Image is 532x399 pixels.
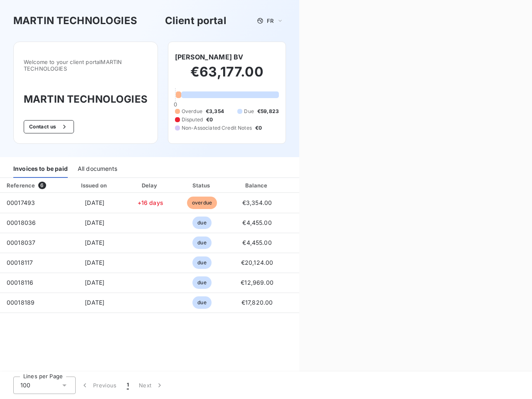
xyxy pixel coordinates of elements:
[85,239,104,246] span: [DATE]
[230,181,284,190] div: Balance
[288,181,330,190] div: PDF
[85,299,104,306] span: [DATE]
[7,259,33,266] span: 00018117
[85,279,104,286] span: [DATE]
[78,160,117,178] div: All documents
[127,181,174,190] div: Delay
[241,299,273,306] span: €17,820.00
[85,259,104,266] span: [DATE]
[182,108,202,115] span: Overdue
[206,108,224,115] span: €3,354
[267,17,273,24] span: FR
[175,64,279,89] h2: €63,177.00
[187,197,217,209] span: overdue
[20,381,30,389] span: 100
[241,279,273,286] span: €12,969.00
[182,124,252,132] span: Non-Associated Credit Notes
[177,181,227,190] div: Status
[38,182,46,189] span: 6
[13,13,137,28] h3: MARTIN TECHNOLOGIES
[7,219,36,226] span: 00018036
[13,160,68,178] div: Invoices to be paid
[244,108,254,115] span: Due
[192,276,211,289] span: due
[175,52,243,62] h6: [PERSON_NAME] BV
[7,239,35,246] span: 00018037
[66,181,123,190] div: Issued on
[192,217,211,229] span: due
[192,296,211,309] span: due
[24,59,148,72] span: Welcome to your client portal MARTIN TECHNOLOGIES
[242,199,272,206] span: €3,354.00
[7,279,33,286] span: 00018116
[24,120,74,133] button: Contact us
[7,182,35,189] div: Reference
[242,219,271,226] span: €4,455.00
[174,101,177,108] span: 0
[7,199,35,206] span: 00017493
[241,259,273,266] span: €20,124.00
[192,256,211,269] span: due
[182,116,203,123] span: Disputed
[138,199,163,206] span: +16 days
[24,92,148,107] h3: MARTIN TECHNOLOGIES
[165,13,227,28] h3: Client portal
[242,239,271,246] span: €4,455.00
[127,381,129,389] span: 1
[192,236,211,249] span: due
[76,377,122,394] button: Previous
[122,377,134,394] button: 1
[7,299,34,306] span: 00018189
[257,108,279,115] span: €59,823
[85,219,104,226] span: [DATE]
[134,377,169,394] button: Next
[255,124,262,132] span: €0
[206,116,213,123] span: €0
[85,199,104,206] span: [DATE]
